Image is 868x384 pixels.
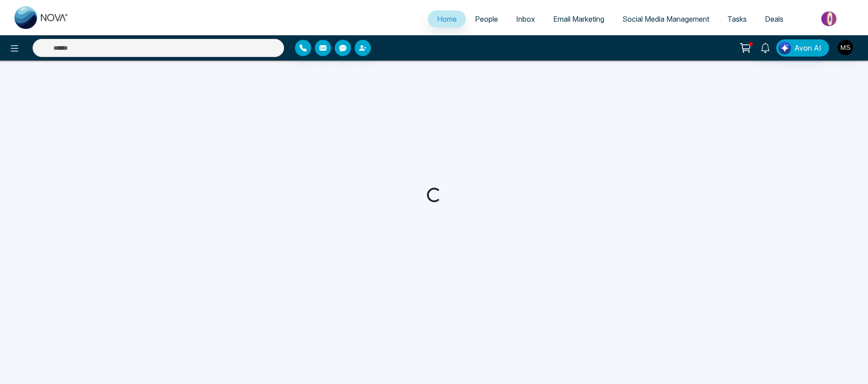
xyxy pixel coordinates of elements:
[553,14,604,24] span: Email Marketing
[718,10,756,28] a: Tasks
[838,40,853,55] img: User Avatar
[794,43,821,53] span: Avon AI
[765,14,783,24] span: Deals
[544,10,613,28] a: Email Marketing
[613,10,718,28] a: Social Media Management
[727,14,747,24] span: Tasks
[428,10,466,28] a: Home
[507,10,544,28] a: Inbox
[776,39,829,57] button: Avon AI
[778,42,791,54] img: Lead Flow
[797,9,863,29] img: Market-place.gif
[14,6,69,29] img: Nova CRM Logo
[622,14,709,24] span: Social Media Management
[437,14,457,24] span: Home
[466,10,507,28] a: People
[475,14,498,24] span: People
[756,10,792,28] a: Deals
[516,14,535,24] span: Inbox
